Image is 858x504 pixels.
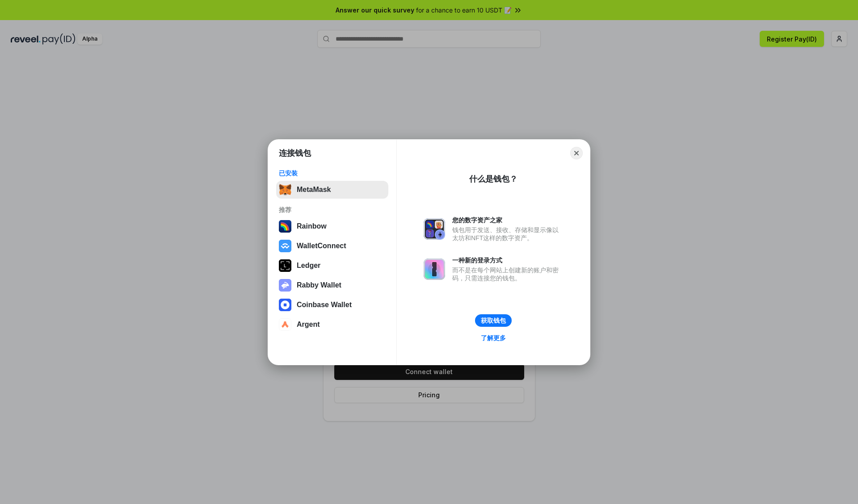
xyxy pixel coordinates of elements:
[276,217,388,235] button: Rainbow
[481,334,506,342] div: 了解更多
[297,321,320,329] div: Argent
[276,296,388,314] button: Coinbase Wallet
[452,256,563,264] div: 一种新的登录方式
[452,216,563,224] div: 您的数字资产之家
[279,318,291,331] img: svg+xml,%3Csvg%20width%3D%2228%22%20height%3D%2228%22%20viewBox%3D%220%200%2028%2028%22%20fill%3D...
[452,226,563,242] div: 钱包用于发送、接收、存储和显示像以太坊和NFT这样的数字资产。
[424,218,445,240] img: svg+xml,%3Csvg%20xmlns%3D%22http%3A%2F%2Fwww.w3.org%2F2000%2Fsvg%22%20fill%3D%22none%22%20viewBox...
[276,181,388,199] button: MetaMask
[279,183,291,196] img: svg+xml,%3Csvg%20fill%3D%22none%22%20height%3D%2233%22%20viewBox%3D%220%200%2035%2033%22%20width%...
[297,186,331,194] div: MetaMask
[279,279,291,292] img: svg+xml,%3Csvg%20xmlns%3D%22http%3A%2F%2Fwww.w3.org%2F2000%2Fsvg%22%20fill%3D%22none%22%20viewBox...
[276,237,388,255] button: WalletConnect
[297,222,327,230] div: Rainbow
[452,266,563,282] div: 而不是在每个网站上创建新的账户和密码，只需连接您的钱包。
[469,174,517,184] div: 什么是钱包？
[570,147,583,159] button: Close
[297,301,352,309] div: Coinbase Wallet
[481,317,506,325] div: 获取钱包
[279,259,291,272] img: svg+xml,%3Csvg%20xmlns%3D%22http%3A%2F%2Fwww.w3.org%2F2000%2Fsvg%22%20width%3D%2228%22%20height%3...
[279,299,291,311] img: svg+xml,%3Csvg%20width%3D%2228%22%20height%3D%2228%22%20viewBox%3D%220%200%2028%2028%22%20fill%3D...
[276,257,388,275] button: Ledger
[424,258,445,280] img: svg+xml,%3Csvg%20xmlns%3D%22http%3A%2F%2Fwww.w3.org%2F2000%2Fsvg%22%20fill%3D%22none%22%20viewBox...
[279,206,386,214] div: 推荐
[276,276,388,294] button: Rabby Wallet
[279,169,386,177] div: 已安装
[475,314,512,327] button: 获取钱包
[297,262,320,270] div: Ledger
[297,281,341,289] div: Rabby Wallet
[276,316,388,333] button: Argent
[279,220,291,233] img: svg+xml,%3Csvg%20width%3D%22120%22%20height%3D%22120%22%20viewBox%3D%220%200%20120%20120%22%20fil...
[279,148,311,158] h1: 连接钱包
[475,332,511,344] a: 了解更多
[297,242,346,250] div: WalletConnect
[279,240,291,252] img: svg+xml,%3Csvg%20width%3D%2228%22%20height%3D%2228%22%20viewBox%3D%220%200%2028%2028%22%20fill%3D...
